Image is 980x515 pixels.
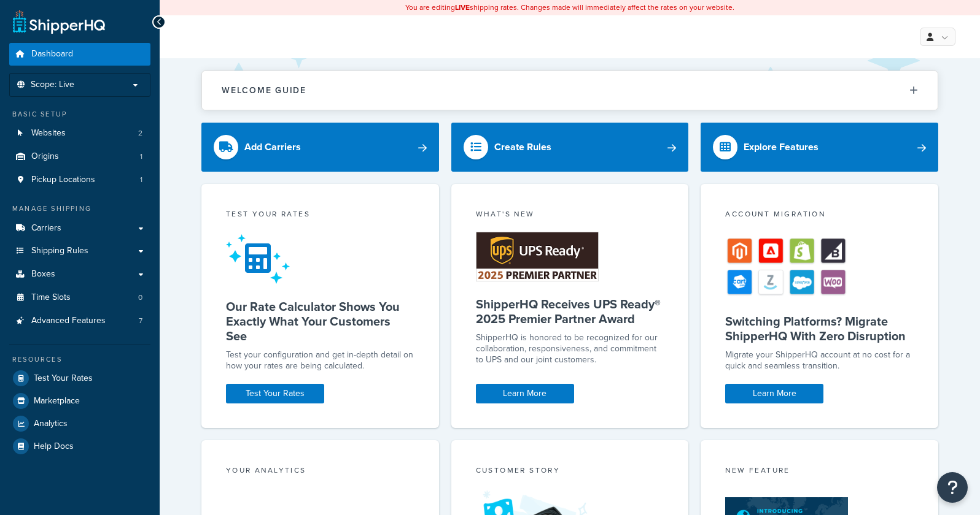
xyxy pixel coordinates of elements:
[701,123,938,172] a: Explore Features
[476,465,664,479] div: Customer Story
[9,204,150,214] div: Manage Shipping
[476,297,664,326] h5: ShipperHQ Receives UPS Ready® 2025 Premier Partner Award
[494,139,551,156] div: Create Rules
[31,49,73,59] span: Dashboard
[9,145,150,168] li: Origins
[725,349,914,372] div: Migrate your ShipperHQ account at no cost for a quick and seamless transition.
[9,263,150,286] a: Boxes
[9,286,150,309] li: Time Slots
[9,43,150,66] a: Dashboard
[9,169,150,191] a: Pickup Locations1
[140,151,142,162] span: 1
[226,349,414,372] div: Test your configuration and get in-depth detail on how your rates are being calculated.
[937,472,968,503] button: Open Resource Center
[9,286,150,309] a: Time Slots0
[226,299,414,343] h5: Our Rate Calculator Shows You Exactly What Your Customers See
[476,384,574,403] a: Learn More
[9,367,150,389] a: Test Your Rates
[31,292,71,303] span: Time Slots
[476,208,664,223] div: What's New
[244,139,301,156] div: Add Carriers
[138,128,142,139] span: 2
[9,145,150,168] a: Origins1
[31,175,95,185] span: Pickup Locations
[31,223,61,234] span: Carriers
[31,246,88,256] span: Shipping Rules
[455,2,470,13] b: LIVE
[31,151,59,162] span: Origins
[725,384,823,403] a: Learn More
[202,71,938,110] button: Welcome Guide
[9,310,150,332] li: Advanced Features
[9,390,150,412] a: Marketplace
[725,208,914,223] div: Account Migration
[34,396,80,406] span: Marketplace
[9,354,150,365] div: Resources
[725,314,914,343] h5: Switching Platforms? Migrate ShipperHQ With Zero Disruption
[9,122,150,145] a: Websites2
[9,310,150,332] a: Advanced Features7
[31,128,66,139] span: Websites
[9,240,150,262] a: Shipping Rules
[9,435,150,457] a: Help Docs
[139,316,142,326] span: 7
[138,292,142,303] span: 0
[226,208,414,223] div: Test your rates
[744,139,819,156] div: Explore Features
[34,373,93,384] span: Test Your Rates
[451,123,689,172] a: Create Rules
[34,441,74,452] span: Help Docs
[34,419,68,429] span: Analytics
[725,465,914,479] div: New Feature
[31,316,106,326] span: Advanced Features
[9,217,150,240] a: Carriers
[201,123,439,172] a: Add Carriers
[31,80,74,90] span: Scope: Live
[222,86,306,95] h2: Welcome Guide
[9,109,150,120] div: Basic Setup
[9,122,150,145] li: Websites
[9,413,150,435] a: Analytics
[9,169,150,191] li: Pickup Locations
[31,269,55,280] span: Boxes
[140,175,142,185] span: 1
[226,465,414,479] div: Your Analytics
[476,332,664,365] p: ShipperHQ is honored to be recognized for our collaboration, responsiveness, and commitment to UP...
[226,384,324,403] a: Test Your Rates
